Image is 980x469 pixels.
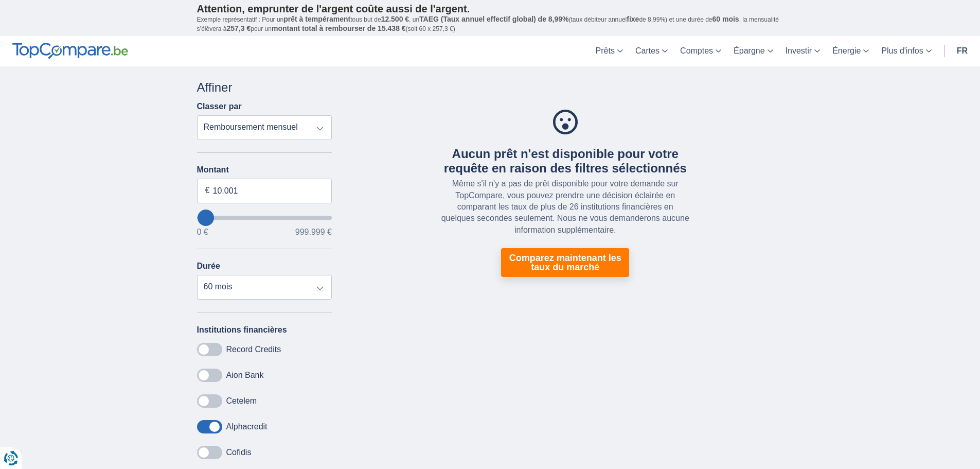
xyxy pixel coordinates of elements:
[712,15,739,23] span: 60 mois
[226,396,257,406] label: Cetelem
[226,422,268,431] label: Alphacredit
[205,185,210,197] span: €
[727,36,779,66] a: Épargne
[875,36,937,66] a: Plus d'infos
[553,110,578,134] img: Aucun prêt n'est disponible pour votre requête en raison des filtres sélectionnés
[197,102,242,111] label: Classer par
[197,15,783,33] p: Exemple représentatif : Pour un tous but de , un (taux débiteur annuel de 8,99%) et une durée de ...
[227,24,251,32] span: 257,3 €
[295,228,332,236] span: 999.999 €
[951,36,974,66] a: fr
[501,248,629,277] a: Comparez maintenant les taux du marché
[590,36,629,66] a: Prêts
[440,178,691,236] div: Même s'il n'y a pas de prêt disponible pour votre demande sur TopCompare, vous pouvez prendre une...
[674,36,727,66] a: Comptes
[381,15,409,23] span: 12.500 €
[197,79,332,96] div: Affiner
[197,228,208,236] span: 0 €
[283,15,350,23] span: prêt à tempérament
[226,345,281,354] label: Record Credits
[419,15,568,23] span: TAEG (Taux annuel effectif global) de 8,99%
[197,262,220,271] label: Durée
[629,36,674,66] a: Cartes
[197,3,783,15] p: Attention, emprunter de l'argent coûte aussi de l'argent.
[440,147,691,177] div: Aucun prêt n'est disponible pour votre requête en raison des filtres sélectionnés
[197,216,332,220] input: wantToBorrow
[226,371,264,380] label: Aion Bank
[272,24,406,32] span: montant total à rembourser de 15.438 €
[197,165,332,175] label: Montant
[197,325,287,335] label: Institutions financières
[826,36,875,66] a: Énergie
[779,36,827,66] a: Investir
[627,15,639,23] span: fixe
[226,448,252,457] label: Cofidis
[12,43,128,59] img: TopCompare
